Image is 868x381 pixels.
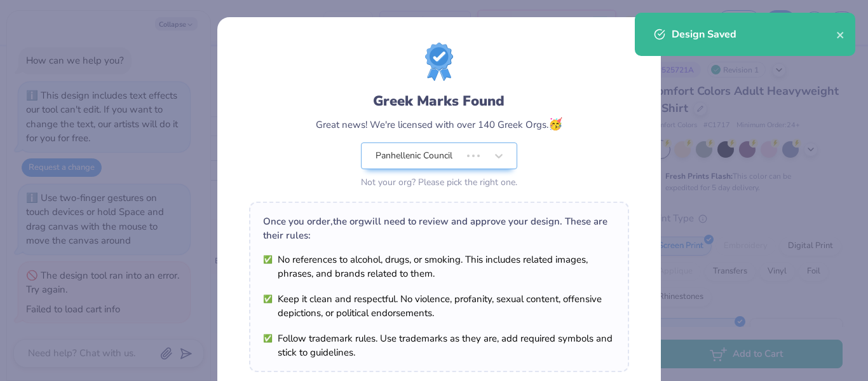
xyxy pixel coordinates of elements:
[263,292,615,320] li: Keep it clean and respectful. No violence, profanity, sexual content, offensive depictions, or po...
[548,116,562,132] span: 🥳
[425,43,453,81] img: License badge
[361,176,517,189] div: Not your org? Please pick the right one.
[263,253,615,281] li: No references to alcohol, drugs, or smoking. This includes related images, phrases, and brands re...
[263,331,615,359] li: Follow trademark rules. Use trademarks as they are, add required symbols and stick to guidelines.
[373,91,505,111] div: Greek Marks Found
[836,27,845,42] button: close
[672,27,836,42] div: Design Saved
[316,116,562,133] div: Great news! We're licensed with over 140 Greek Orgs.
[263,214,615,242] div: Once you order, the org will need to review and approve your design. These are their rules:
